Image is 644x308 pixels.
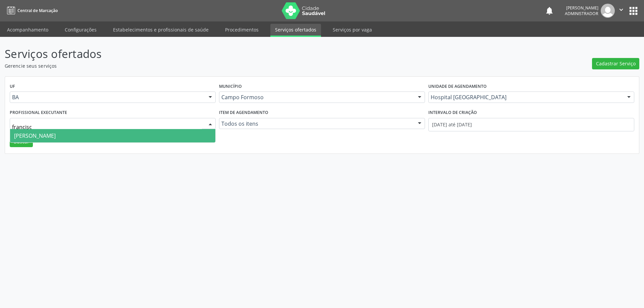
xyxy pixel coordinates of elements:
[17,8,58,13] span: Central de Marcação
[12,120,202,134] input: Selecione um profissional
[10,108,67,118] label: Profissional executante
[108,24,213,36] a: Estabelecimentos e profissionais de saúde
[545,6,554,15] button: notifications
[2,24,53,36] a: Acompanhamento
[592,58,639,69] button: Cadastrar Serviço
[601,4,615,18] img: img
[220,24,263,36] a: Procedimentos
[618,6,625,13] i: 
[5,62,449,69] p: Gerencie seus serviços
[10,81,15,92] label: UF
[221,120,411,127] span: Todos os itens
[628,5,639,17] button: apps
[5,46,449,62] p: Serviços ofertados
[428,81,487,92] label: Unidade de agendamento
[565,5,598,11] div: [PERSON_NAME]
[596,60,636,67] span: Cadastrar Serviço
[270,24,321,37] a: Serviços ofertados
[431,94,621,101] span: Hospital [GEOGRAPHIC_DATA]
[60,24,101,36] a: Configurações
[565,11,598,16] span: Administrador
[219,81,242,92] label: Município
[5,5,58,16] a: Central de Marcação
[12,94,202,101] span: BA
[428,108,477,118] label: Intervalo de criação
[14,132,56,139] span: [PERSON_NAME]
[615,4,628,18] button: 
[328,24,377,36] a: Serviços por vaga
[428,118,634,131] input: Selecione um intervalo
[221,94,411,101] span: Campo Formoso
[219,108,268,118] label: Item de agendamento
